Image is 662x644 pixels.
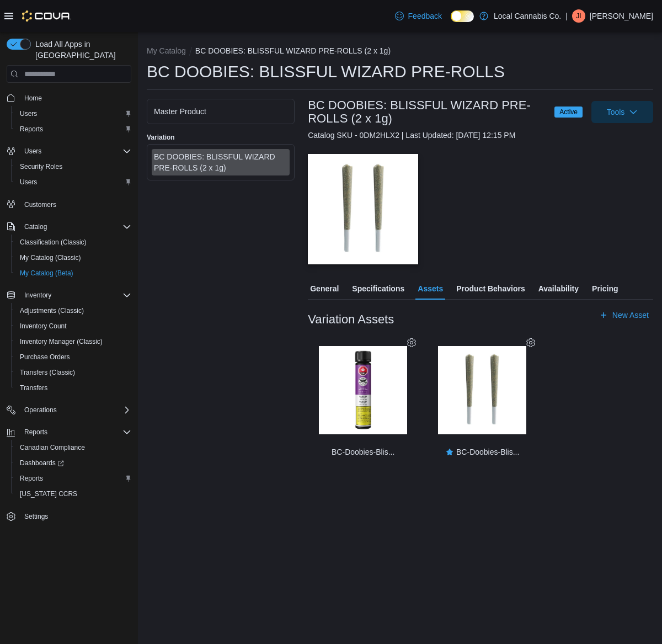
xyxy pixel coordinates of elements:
[11,303,136,318] button: Adjustments (Classic)
[11,380,136,396] button: Transfers
[572,9,585,23] div: Justin Ip
[438,346,526,434] img: Image for BC-Doobies-Blissful-Wizard-Prerolls-2x1g-Local-Cannabis-Co-750x750.jpg
[15,304,88,317] a: Adjustments (Classic)
[15,487,82,501] a: [US_STATE] CCRS
[20,198,61,211] a: Customers
[147,61,505,83] h1: BC DOOBIES: BLISSFUL WIZARD PRE-ROLLS
[418,278,443,300] span: Assets
[20,489,77,498] span: [US_STATE] CCRS
[11,471,136,486] button: Reports
[11,121,136,137] button: Reports
[310,278,339,300] span: General
[20,510,52,523] a: Settings
[590,9,653,23] p: [PERSON_NAME]
[20,459,64,467] span: Dashboards
[15,320,131,333] span: Inventory Count
[15,456,131,470] span: Dashboards
[15,441,131,454] span: Canadian Compliance
[15,472,47,485] a: Reports
[15,251,131,264] span: My Catalog (Classic)
[332,448,394,456] p: BC-Doobies-Blis...
[15,350,131,364] span: Purchase Orders
[20,109,37,118] span: Users
[20,403,131,417] span: Operations
[391,5,446,27] a: Feedback
[24,291,51,300] span: Inventory
[2,508,136,524] button: Settings
[308,130,653,141] div: Catalog SKU - 0DM2HLX2 | Last Updated: [DATE] 12:15 PM
[538,278,579,300] span: Availability
[20,425,131,439] span: Reports
[24,406,57,414] span: Operations
[154,106,287,117] div: Master Product
[554,107,583,118] span: Active
[20,125,43,134] span: Reports
[15,236,131,249] span: Classification (Classic)
[595,304,653,326] button: New Asset
[308,154,418,264] img: Image for BC DOOBIES: BLISSFUL WIZARD PRE-ROLLS (2 x 1g)
[11,235,136,250] button: Classification (Classic)
[591,101,653,123] button: Tools
[20,145,46,158] button: Users
[15,236,91,249] a: Classification (Classic)
[11,159,136,174] button: Security Roles
[20,162,62,171] span: Security Roles
[15,335,107,348] a: Inventory Manager (Classic)
[15,160,67,173] a: Security Roles
[15,107,41,120] a: Users
[2,424,136,440] button: Reports
[20,178,37,187] span: Users
[20,322,67,331] span: Inventory Count
[15,123,47,136] a: Reports
[15,251,86,264] a: My Catalog (Classic)
[11,365,136,380] button: Transfers (Classic)
[15,381,131,395] span: Transfers
[15,381,52,395] a: Transfers
[20,289,56,302] button: Inventory
[20,289,131,302] span: Inventory
[15,267,78,280] a: My Catalog (Beta)
[456,448,519,456] p: BC-Doobies-Blis...
[2,89,136,105] button: Home
[408,10,442,22] span: Feedback
[20,238,87,247] span: Classification (Classic)
[451,10,474,22] input: Dark Mode
[20,384,47,392] span: Transfers
[20,474,43,483] span: Reports
[565,9,568,23] p: |
[607,107,625,118] span: Tools
[15,456,68,470] a: Dashboards
[2,143,136,159] button: Users
[308,99,543,125] h3: BC DOOBIES: BLISSFUL WIZARD PRE-ROLLS (2 x 1g)
[20,509,131,523] span: Settings
[15,366,131,379] span: Transfers (Classic)
[20,269,73,278] span: My Catalog (Beta)
[15,441,89,454] a: Canadian Compliance
[24,94,42,103] span: Home
[15,107,131,120] span: Users
[15,320,71,333] a: Inventory Count
[15,350,74,364] a: Purchase Orders
[20,403,61,417] button: Operations
[20,198,131,211] span: Customers
[24,512,48,521] span: Settings
[24,222,47,231] span: Catalog
[2,196,136,212] button: Customers
[147,46,186,55] button: My Catalog
[2,288,136,303] button: Inventory
[20,92,46,105] a: Home
[22,10,71,22] img: Cova
[20,337,103,346] span: Inventory Manager (Classic)
[20,220,51,233] button: Catalog
[11,318,136,334] button: Inventory Count
[11,265,136,281] button: My Catalog (Beta)
[15,304,131,317] span: Adjustments (Classic)
[11,486,136,502] button: [US_STATE] CCRS
[20,443,85,452] span: Canadian Compliance
[147,133,175,142] label: Variation
[2,402,136,418] button: Operations
[612,310,649,321] span: New Asset
[11,106,136,121] button: Users
[15,123,131,136] span: Reports
[7,85,131,553] nav: Complex example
